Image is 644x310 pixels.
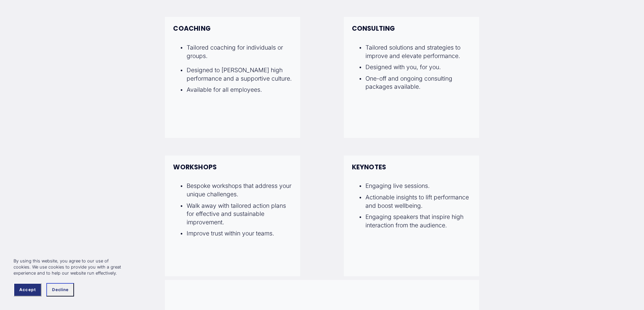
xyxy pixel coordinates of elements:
[187,66,292,83] p: Designed to [PERSON_NAME] high performance and a supportive culture.
[365,63,471,72] p: Designed with you, for you.
[187,86,292,94] p: Available for all employees.
[173,24,211,33] strong: COACHING
[7,251,128,303] section: Cookie banner
[52,287,68,292] span: Decline
[365,75,471,91] p: One-off and ongoing consulting packages available.
[19,287,36,292] span: Accept
[365,182,471,190] p: Engaging live sessions.
[173,163,217,172] strong: WORKSHOPS
[365,193,471,210] p: Actionable insights to lift performance and boost wellbeing.
[365,213,471,229] p: Engaging speakers that inspire high interaction from the audience.
[352,24,395,33] strong: CONSULTING
[352,163,386,172] strong: KEYNOTES
[46,283,74,297] button: Decline
[14,283,42,297] button: Accept
[187,229,292,238] p: Improve trust within your teams.
[187,182,292,198] p: Bespoke workshops that address your unique challenges.
[365,44,471,60] p: Tailored solutions and strategies to improve and elevate performance.
[187,44,292,60] p: Tailored coaching for individuals or groups.
[187,202,292,227] p: Walk away with tailored action plans for effective and sustainable improvement.
[14,258,122,276] p: By using this website, you agree to our use of cookies. We use cookies to provide you with a grea...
